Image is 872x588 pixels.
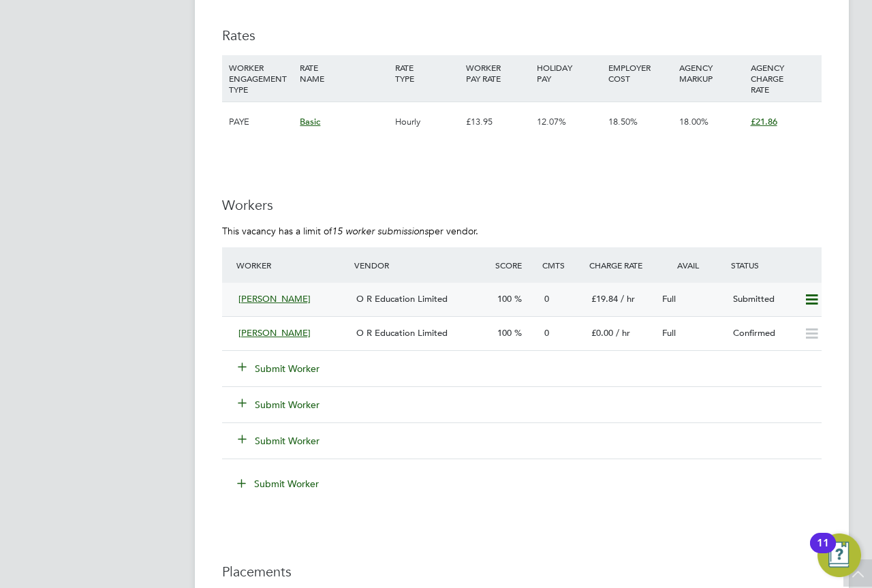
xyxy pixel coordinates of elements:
[608,116,638,127] span: 18.50%
[463,55,533,91] div: WORKER PAY RATE
[492,253,539,277] div: Score
[751,116,777,127] span: £21.86
[662,293,676,305] span: Full
[238,398,320,412] button: Submit Worker
[296,55,391,91] div: RATE NAME
[605,55,676,91] div: EMPLOYER COST
[225,55,296,102] div: WORKER ENGAGEMENT TYPE
[222,196,822,214] h3: Workers
[351,253,492,277] div: Vendor
[679,116,708,127] span: 18.00%
[817,543,829,561] div: 11
[621,293,635,305] span: / hr
[817,533,861,577] button: Open Resource Center, 11 new notifications
[222,225,822,237] p: This vacancy has a limit of per vendor.
[222,563,822,581] h3: Placements
[222,27,822,44] h3: Rates
[586,253,657,277] div: Charge Rate
[392,55,463,91] div: RATE TYPE
[238,293,311,305] span: [PERSON_NAME]
[728,288,798,311] div: Submitted
[591,293,618,305] span: £19.84
[537,116,566,127] span: 12.07%
[544,327,549,339] span: 0
[356,327,448,339] span: O R Education Limited
[332,225,429,237] em: 15 worker submissions
[238,327,311,339] span: [PERSON_NAME]
[497,327,512,339] span: 100
[728,322,798,345] div: Confirmed
[225,102,296,142] div: PAYE
[591,327,613,339] span: £0.00
[356,293,448,305] span: O R Education Limited
[544,293,549,305] span: 0
[616,327,630,339] span: / hr
[238,434,320,448] button: Submit Worker
[233,253,351,277] div: Worker
[392,102,463,142] div: Hourly
[747,55,818,102] div: AGENCY CHARGE RATE
[228,473,330,495] button: Submit Worker
[676,55,747,91] div: AGENCY MARKUP
[533,55,604,91] div: HOLIDAY PAY
[728,253,822,277] div: Status
[662,327,676,339] span: Full
[657,253,728,277] div: Avail
[238,362,320,375] button: Submit Worker
[497,293,512,305] span: 100
[300,116,320,127] span: Basic
[539,253,586,277] div: Cmts
[463,102,533,142] div: £13.95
